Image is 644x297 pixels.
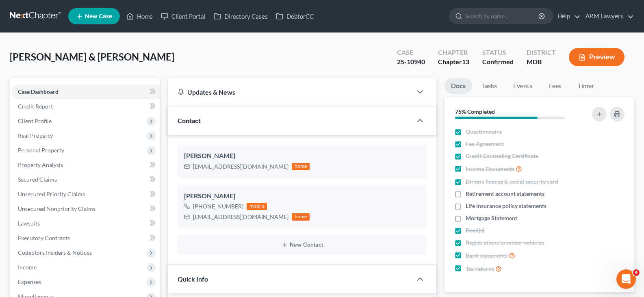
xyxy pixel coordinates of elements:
span: Contact [178,117,201,124]
span: Case Dashboard [18,88,59,95]
div: [PERSON_NAME] [184,191,420,201]
strong: 75% Completed [455,108,495,115]
a: Client Portal [157,9,210,24]
a: Home [122,9,157,24]
span: Property Analysis [18,161,63,168]
button: Preview [569,48,624,66]
div: Confirmed [482,57,514,67]
a: DebtorCC [272,9,318,24]
span: [PERSON_NAME] & [PERSON_NAME] [10,51,174,63]
span: New Case [85,13,112,20]
a: Directory Cases [210,9,272,24]
div: [PERSON_NAME] [184,151,420,161]
span: Unsecured Nonpriority Claims [18,205,95,212]
span: Registrations to motor vehicles [466,238,544,247]
span: Bank statements [466,251,507,260]
div: Case [397,48,425,57]
a: Timer [571,78,601,94]
span: Deed(s) [466,226,484,234]
span: Mortgage Statement [466,214,517,222]
div: MDB [527,57,556,67]
a: Help [553,9,581,24]
a: Property Analysis [11,158,160,172]
span: Fee Agreement [466,140,504,148]
a: Tasks [475,78,503,94]
a: ARM Lawyers [581,9,634,24]
div: [EMAIL_ADDRESS][DOMAIN_NAME] [193,213,288,221]
span: Personal Property [18,147,64,154]
div: 25-10940 [397,57,425,67]
a: Docs [445,78,472,94]
span: Income Documents [466,165,514,173]
span: Credit Counseling Certificate [466,152,538,160]
div: [EMAIL_ADDRESS][DOMAIN_NAME] [193,163,288,171]
span: Quick Info [178,275,208,283]
iframe: Intercom live chat [616,269,636,289]
input: Search by name... [465,9,540,24]
a: Case Dashboard [11,85,160,99]
span: Client Profile [18,117,52,124]
a: Secured Claims [11,172,160,187]
span: Lawsuits [18,220,40,227]
span: Unsecured Priority Claims [18,191,85,197]
span: Secured Claims [18,176,57,183]
span: Drivers license & social security card [466,178,558,186]
span: Expenses [18,278,41,285]
button: New Contact [184,242,420,248]
span: Life insurance policy statements [466,202,546,210]
div: Chapter [438,48,469,57]
a: Fees [542,78,568,94]
span: Income [18,264,37,271]
span: Questionnaire [466,128,502,136]
a: Unsecured Priority Claims [11,187,160,202]
span: Retirement account statements [466,190,544,198]
span: Tax returns [466,265,494,273]
div: home [292,163,310,170]
div: Updates & News [178,88,402,96]
a: Credit Report [11,99,160,114]
a: Executory Contracts [11,231,160,245]
a: Lawsuits [11,216,160,231]
div: District [527,48,556,57]
span: 4 [633,269,640,276]
span: Codebtors Insiders & Notices [18,249,92,256]
span: Executory Contracts [18,234,70,241]
span: 13 [462,58,469,65]
span: Real Property [18,132,53,139]
div: Chapter [438,57,469,67]
div: home [292,213,310,221]
a: Events [507,78,539,94]
div: Status [482,48,514,57]
a: Unsecured Nonpriority Claims [11,202,160,216]
div: [PHONE_NUMBER] [193,202,243,210]
div: mobile [247,203,267,210]
span: Credit Report [18,103,53,110]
